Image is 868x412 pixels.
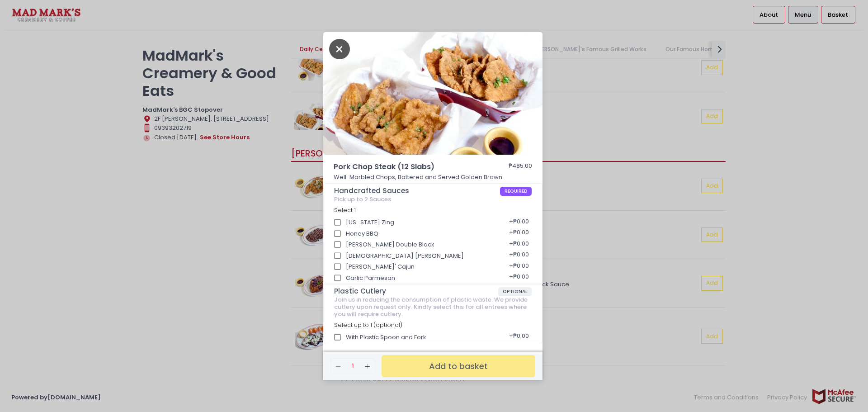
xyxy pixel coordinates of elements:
[334,187,500,195] span: Handcrafted Sauces
[506,258,532,275] div: + ₱0.00
[334,296,532,317] div: Join us in reducing the consumption of plastic waste. We provide cutlery upon request only. Kindl...
[334,321,402,329] span: Select up to 1 (optional)
[334,206,356,214] span: Select 1
[509,161,532,172] div: ₱485.00
[500,187,532,196] span: REQUIRED
[506,247,532,265] div: + ₱0.00
[323,32,542,155] img: Pork Chop Steak (12 Slabs)
[334,173,533,182] p: Well-Marbled Chops, Battered and Served Golden Brown.
[329,44,350,53] button: Close
[506,214,532,231] div: + ₱0.00
[382,355,535,377] button: Add to basket
[506,225,532,242] div: + ₱0.00
[506,270,532,287] div: + ₱0.00
[334,196,532,203] div: Pick up to 2 Sauces
[506,329,532,346] div: + ₱0.00
[334,161,483,172] span: Pork Chop Steak (12 Slabs)
[506,236,532,253] div: + ₱0.00
[334,287,498,295] span: Plastic Cutlery
[498,287,532,296] span: OPTIONAL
